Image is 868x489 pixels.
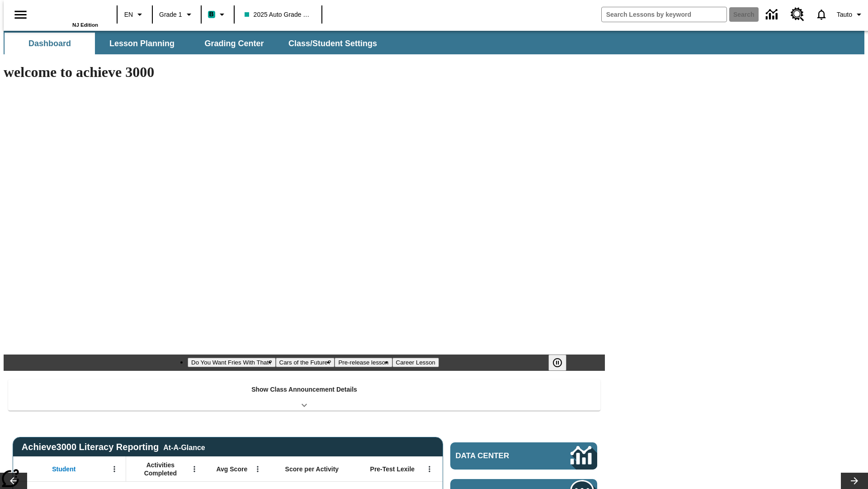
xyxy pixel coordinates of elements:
[785,2,810,27] a: Resource Center, Will open in new tab
[39,3,98,28] div: Home
[159,10,182,19] span: Grade 1
[548,355,566,371] button: Pause
[281,33,384,54] button: Class/Student Settings
[188,358,276,367] button: Slide 1 Do You Want Fries With That?
[837,10,852,19] span: Tauto
[841,473,868,489] button: Lesson carousel, Next
[245,10,311,19] span: 2025 Auto Grade 1 A
[548,355,576,371] div: Pause
[335,358,392,367] button: Slide 3 Pre-release lesson
[72,22,98,28] span: NJ Edition
[131,461,190,477] span: Activities Completed
[602,7,726,22] input: search field
[392,358,439,367] button: Slide 4 Career Lesson
[97,33,187,54] button: Lesson Planning
[833,6,868,23] button: Profile/Settings
[4,31,864,54] div: SubNavbar
[423,462,436,476] button: Open Menu
[109,38,175,49] span: Lesson Planning
[288,38,377,49] span: Class/Student Settings
[189,33,279,54] button: Grading Center
[120,6,149,23] button: Language: EN, Select a language
[760,2,785,27] a: Data Center
[5,33,95,54] button: Dashboard
[209,9,214,20] span: B
[124,10,133,19] span: EN
[251,462,264,476] button: Open Menu
[204,6,231,23] button: Boost Class color is teal. Change class color
[28,38,71,49] span: Dashboard
[188,462,201,476] button: Open Menu
[4,33,385,54] div: SubNavbar
[204,38,264,49] span: Grading Center
[163,442,205,452] div: At-A-Glance
[810,3,833,26] a: Notifications
[251,385,357,394] p: Show Class Announcement Details
[52,465,75,473] span: Student
[370,465,415,473] span: Pre-Test Lexile
[276,358,335,367] button: Slide 2 Cars of the Future?
[7,1,34,28] button: Open side menu
[8,379,600,411] div: Show Class Announcement Details
[285,465,339,473] span: Score per Activity
[108,462,121,476] button: Open Menu
[156,6,198,23] button: Grade: Grade 1, Select a grade
[456,451,540,460] span: Data Center
[216,465,247,473] span: Avg Score
[39,4,98,22] a: Home
[4,64,605,81] h1: welcome to achieve 3000
[450,442,597,470] a: Data Center
[22,442,205,452] span: Achieve3000 Literacy Reporting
